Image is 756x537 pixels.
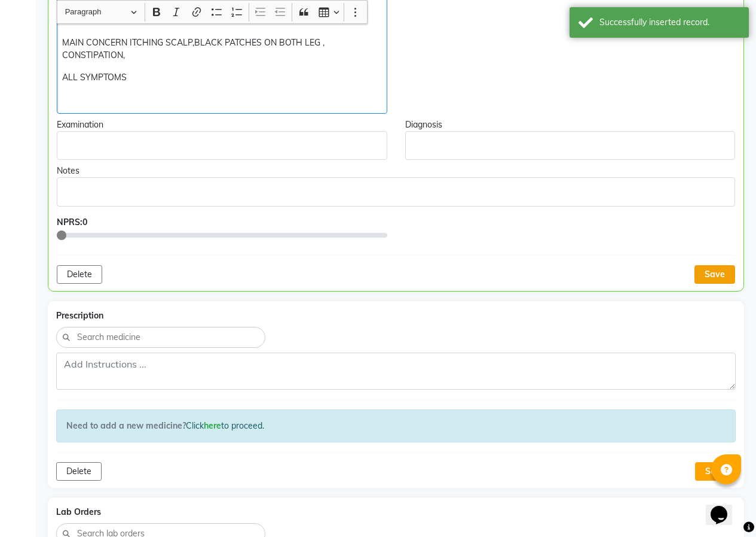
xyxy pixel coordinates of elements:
span: 0 [82,217,87,227]
div: Rich Text Editor, main [57,131,387,160]
div: Editor toolbar [57,1,367,23]
button: Delete [57,265,102,284]
div: Prescription [56,310,736,322]
div: Rich Text Editor, main [405,131,736,160]
span: Paragraph [65,5,127,19]
div: Successfully inserted record. [599,16,740,29]
button: Paragraph [60,3,142,22]
div: NPRS: [57,216,387,229]
button: Save [695,462,736,481]
p: ALL SYMPTOMS [62,71,381,84]
div: Lab Orders [56,506,736,518]
iframe: chat widget [706,489,744,525]
div: Diagnosis [405,119,736,131]
div: Examination [57,119,387,131]
div: Click to proceed. [56,409,736,442]
a: here [204,420,221,431]
strong: Need to add a new medicine? [66,420,186,431]
p: MAIN CONCERN ITCHING SCALP,BLACK PATCHES ON BOTH LEG , CONSTIPATION, [62,37,381,62]
button: Save [694,265,735,284]
button: Delete [56,462,102,481]
div: Notes [57,165,735,177]
div: Rich Text Editor, main [57,177,735,206]
input: Search medicine [76,330,259,344]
